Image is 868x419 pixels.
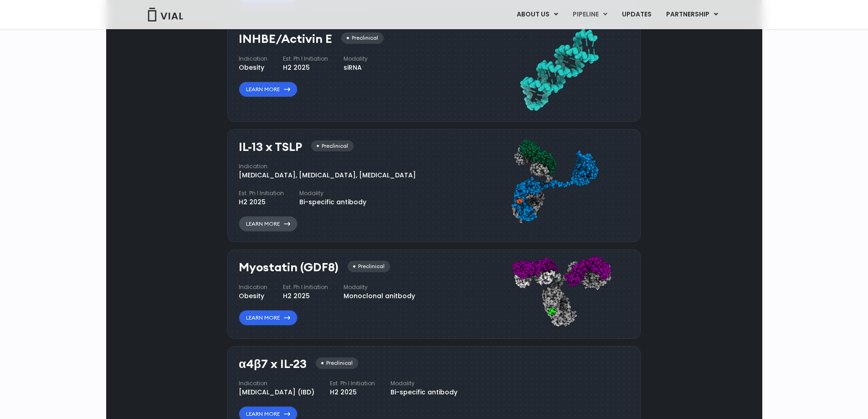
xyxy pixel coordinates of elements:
div: [MEDICAL_DATA] (IBD) [239,388,314,397]
div: Obesity [239,291,267,301]
div: Bi-specific antibody [299,197,366,207]
div: H2 2025 [283,63,328,72]
div: H2 2025 [283,291,328,301]
div: Preclinical [348,261,390,272]
h4: Modality [344,283,415,291]
div: Obesity [239,63,267,72]
h3: INHBE/Activin E [239,32,332,46]
h4: Est. Ph I Initiation [283,55,328,63]
h4: Est. Ph I Initiation [330,379,375,388]
h3: Myostatin (GDF8) [239,261,339,274]
a: Learn More [239,82,298,97]
h4: Indication [239,283,267,291]
img: Vial Logo [147,8,184,21]
h4: Modality [390,379,457,388]
h4: Modality [344,55,368,63]
h4: Indication [239,162,416,171]
a: PIPELINEMenu Toggle [565,7,614,22]
a: UPDATES [615,7,658,22]
div: Preclinical [316,357,358,369]
div: Preclinical [341,32,384,44]
div: H2 2025 [239,197,284,207]
h4: Indication [239,379,314,388]
div: [MEDICAL_DATA], [MEDICAL_DATA], [MEDICAL_DATA] [239,171,416,180]
h4: Est. Ph I Initiation [239,189,284,197]
a: Learn More [239,216,298,232]
a: ABOUT USMenu Toggle [509,7,565,22]
div: Preclinical [311,140,354,152]
h4: Indication [239,55,267,63]
h3: α4β7 x IL-23 [239,357,307,371]
div: Bi-specific antibody [390,388,457,397]
h3: IL-13 x TSLP [239,140,302,154]
div: H2 2025 [330,388,375,397]
a: Learn More [239,310,298,326]
h4: Modality [299,189,366,197]
div: siRNA [344,63,368,72]
h4: Est. Ph I Initiation [283,283,328,291]
div: Monoclonal anitbody [344,291,415,301]
a: PARTNERSHIPMenu Toggle [659,7,725,22]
